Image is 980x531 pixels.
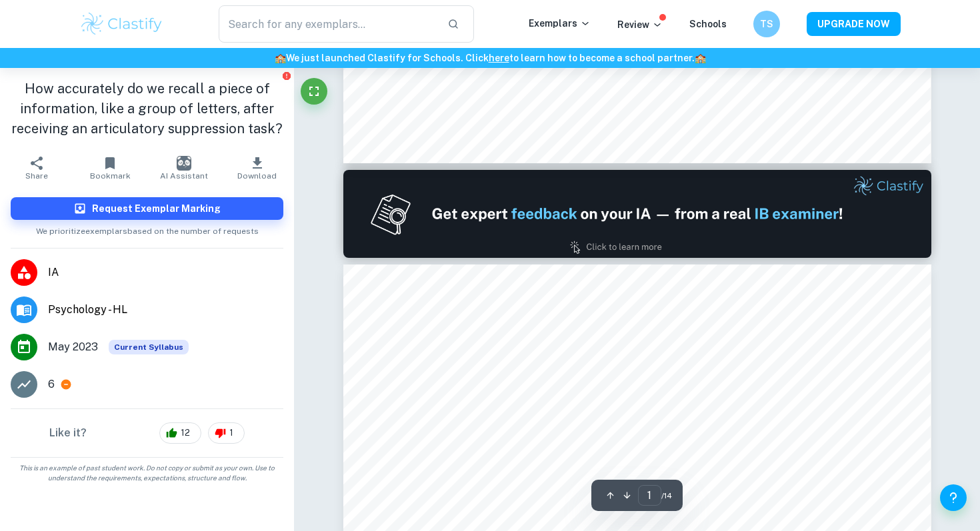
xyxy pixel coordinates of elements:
span: 🏫 [695,53,706,63]
a: here [489,53,509,63]
button: Help and Feedback [940,484,967,511]
span: Current Syllabus [109,340,189,354]
div: 1 [208,422,245,444]
p: Exemplars [529,16,591,31]
span: Download [237,171,277,181]
img: Clastify logo [79,11,164,37]
span: 1 [222,426,241,440]
span: This is an example of past student work. Do not copy or submit as your own. Use to understand the... [5,463,289,483]
span: 🏫 [275,53,286,63]
span: Psychology - HL [48,302,283,318]
button: Bookmark [73,149,147,187]
p: Review [617,17,663,32]
span: 12 [173,426,197,440]
h6: Request Exemplar Marking [92,201,221,216]
span: Share [25,171,48,181]
h1: How accurately do we recall a piece of information, like a group of letters, after receiving an a... [11,79,283,139]
h6: We just launched Clastify for Schools. Click to learn how to become a school partner. [3,51,977,65]
a: Schools [689,19,727,29]
h6: Like it? [49,425,87,441]
button: AI Assistant [147,149,221,187]
span: AI Assistant [160,171,208,181]
button: Report issue [281,71,291,81]
span: We prioritize exemplars based on the number of requests [36,220,259,237]
button: TS [753,11,780,37]
button: Request Exemplar Marking [11,197,283,220]
img: Ad [343,170,931,258]
button: UPGRADE NOW [807,12,901,36]
button: Fullscreen [301,78,327,105]
h6: TS [759,17,775,31]
div: 12 [159,422,201,444]
span: / 14 [661,490,672,502]
span: Bookmark [90,171,131,181]
input: Search for any exemplars... [219,5,437,43]
span: May 2023 [48,339,98,355]
div: This exemplar is based on the current syllabus. Feel free to refer to it for inspiration/ideas wh... [109,340,189,354]
button: Download [221,149,294,187]
img: AI Assistant [177,156,191,171]
span: IA [48,265,283,280]
p: 6 [48,376,55,392]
